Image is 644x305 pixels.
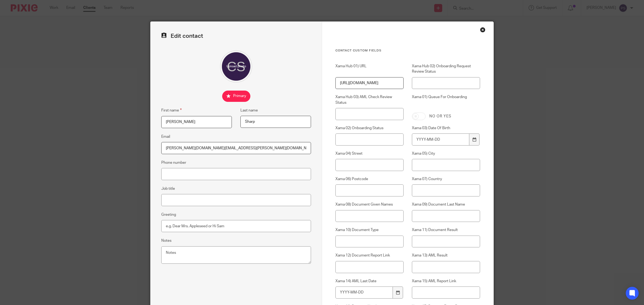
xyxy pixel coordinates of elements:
label: Greeting [161,212,176,217]
label: Job title [161,186,175,191]
label: Email [161,134,170,139]
label: Xama 07) Country [412,176,480,182]
label: Xama 06) Postcode [335,176,404,182]
label: Xama 11) Document Result [412,227,480,233]
label: Xama 10) Document Type [335,227,404,233]
label: Xama 08) Document Given Names [335,202,404,207]
label: Xama Hub 03) AML Check Review Status [335,94,404,105]
h3: Contact Custom fields [335,49,480,53]
label: Xama 01) Queue For Onboarding [412,94,480,108]
label: Xama 12) Document Report Link [335,253,404,258]
label: Xama 03) Date Of Birth [412,125,480,131]
h2: Edit contact [161,32,311,40]
div: Close this dialog window [480,27,485,32]
label: No or yes [429,114,451,119]
label: Xama 02) Onboarding Status [335,125,404,131]
label: Xama 09) Document Last Name [412,202,480,207]
label: Xama 15) AML Report Link [412,278,480,284]
label: Xama 04) Street [335,151,404,156]
label: Xama 13) AML Result [412,253,480,258]
input: YYYY-MM-DD [412,133,469,146]
input: YYYY-MM-DD [335,287,393,299]
input: e.g. Dear Mrs. Appleseed or Hi Sam [161,220,311,232]
label: Notes [161,238,171,243]
label: Xama 05) City [412,151,480,156]
label: Xama Hub 01) URL [335,64,404,75]
label: First name [161,107,182,113]
label: Last name [240,108,258,113]
label: Phone number [161,160,186,165]
label: Xama Hub 02) Onboarding Request Review Status [412,64,480,75]
label: Xama 14) AML Last Date [335,278,404,284]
